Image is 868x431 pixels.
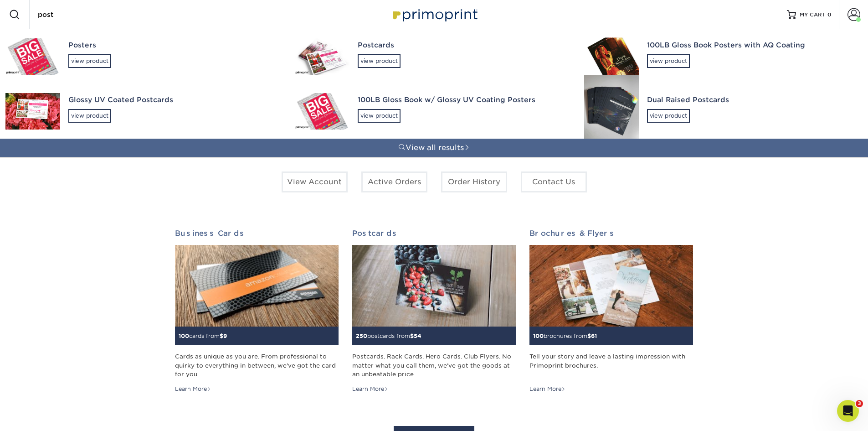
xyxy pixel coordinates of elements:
img: 100LB Gloss Book w/ Glossy UV Coating Posters [295,93,349,130]
div: view product [358,54,401,68]
a: View Account [282,171,348,192]
div: Tell your story and leave a lasting impression with Primoprint brochures. [529,352,693,379]
div: Cards as unique as you are. From professional to quirky to everything in between, we've got the c... [175,352,339,379]
iframe: Intercom live chat [837,400,859,422]
img: Postcards [352,245,516,327]
div: 100LB Gloss Book w/ Glossy UV Coating Posters [358,95,568,105]
span: $ [587,332,591,339]
img: Glossy UV Coated Postcards [5,93,60,130]
img: Business Cards [175,245,339,327]
div: Dual Raised Postcards [647,95,857,105]
img: Primoprint [389,5,480,24]
div: Learn More [352,385,388,393]
h2: Business Cards [175,229,339,238]
img: Posters [5,38,60,75]
img: 100LB Gloss Book Posters with AQ Coating [584,37,639,75]
img: Brochures & Flyers [529,245,693,327]
div: Posters [68,40,278,51]
a: Active Orders [361,171,427,192]
a: Order History [441,171,507,192]
div: view product [358,109,401,123]
small: brochures from [533,332,597,339]
span: 3 [856,400,863,407]
div: Glossy UV Coated Postcards [68,95,278,105]
div: view product [647,54,690,68]
img: Dual Raised Postcards [584,75,639,148]
span: 9 [223,332,227,339]
h2: Postcards [352,229,516,238]
div: Learn More [175,385,211,393]
span: 100 [179,332,189,339]
span: 61 [591,332,597,339]
a: 100LB Gloss Book Posters with AQ Coatingview product [579,29,868,84]
div: 100LB Gloss Book Posters with AQ Coating [647,40,857,51]
h2: Brochures & Flyers [529,229,693,238]
a: Dual Raised Postcardsview product [579,84,868,139]
a: Brochures & Flyers 100brochures from$61 Tell your story and leave a lasting impression with Primo... [529,229,693,393]
iframe: Google Customer Reviews [2,403,77,428]
div: view product [647,109,690,123]
span: 100 [533,332,544,339]
div: Postcards [358,40,568,51]
div: view product [68,54,111,68]
small: cards from [179,332,227,339]
span: $ [410,332,414,339]
a: Contact Us [521,171,587,192]
span: $ [220,332,223,339]
span: 54 [414,332,421,339]
small: postcards from [356,332,421,339]
a: Postcardsview product [289,29,579,84]
span: MY CART [800,11,826,19]
span: 250 [356,332,367,339]
span: 0 [827,11,832,18]
a: Postcards 250postcards from$54 Postcards. Rack Cards. Hero Cards. Club Flyers. No matter what you... [352,229,516,393]
a: Business Cards 100cards from$9 Cards as unique as you are. From professional to quirky to everyth... [175,229,339,393]
div: view product [68,109,111,123]
div: Postcards. Rack Cards. Hero Cards. Club Flyers. No matter what you call them, we've got the goods... [352,352,516,379]
div: Learn More [529,385,565,393]
img: Postcards [295,38,349,75]
a: 100LB Gloss Book w/ Glossy UV Coating Postersview product [289,84,579,139]
input: SEARCH PRODUCTS..... [37,9,126,20]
